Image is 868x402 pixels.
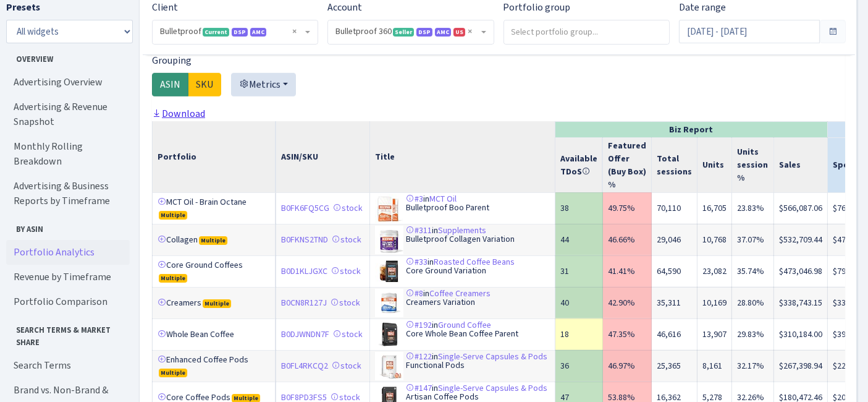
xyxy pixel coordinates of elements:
[331,297,360,309] a: stock
[6,70,130,95] a: Advertising Overview
[732,350,774,382] td: 32.17%
[732,137,774,192] th: Units session %
[555,224,603,255] td: 44
[376,257,407,286] img: 41b9OTEB8rL._SL75_.jpg
[281,297,327,309] a: B0CN8R127J
[153,121,276,192] th: Portfolio
[281,234,328,246] a: B0FKNS2TND
[370,287,555,319] td: in Creamers Variation
[6,134,130,174] a: Monthly Rolling Breakdown
[774,137,828,192] th: Sales
[333,202,363,214] a: stock
[774,350,828,382] td: $267,398.94
[152,53,192,68] label: Grouping
[188,73,221,96] label: SKU
[603,224,652,255] td: 46.66%
[555,319,603,350] td: 18
[276,121,370,192] th: ASIN/SKU
[7,319,129,348] span: Search Terms & Market Share
[407,319,432,331] a: #192
[774,319,828,350] td: $310,184.00
[453,28,465,36] span: US
[6,95,130,134] a: Advertising & Revenue Snapshot
[774,224,828,255] td: $532,709.44
[328,20,493,44] span: Bulletproof 360 <span class="badge badge-success">Seller</span><span class="badge badge-primary">...
[732,319,774,350] td: 29.83%
[407,382,432,394] a: #147
[332,360,361,372] a: stock
[232,28,248,36] span: DSP
[555,137,603,192] th: Available TDoS
[774,255,828,287] td: $473,046.98
[370,224,555,255] td: in Bulletproof Collagen Variation
[430,193,457,205] a: MCT Oil
[152,107,205,120] a: Download
[697,255,732,287] td: 23,082
[603,137,652,192] th: Featured Offer (Buy Box) %
[697,319,732,350] td: 13,907
[603,255,652,287] td: 41.41%
[376,352,407,380] img: 4178hSwjRWL._SL75_.jpg
[439,382,548,394] a: Single-Serve Capsules & Pods
[370,319,555,350] td: in Core Whole Bean Coffee Parent
[335,25,478,38] span: Bulletproof 360 <span class="badge badge-success">Seller</span><span class="badge badge-primary">...
[774,192,828,224] td: $566,087.06
[153,192,276,224] td: MCT Oil - Brain Octane
[407,193,424,205] a: #3
[292,25,297,38] span: Remove all items
[281,265,327,277] a: B0D1KLJGXC
[652,137,697,192] th: Total sessions
[555,192,603,224] td: 38
[376,289,407,317] img: 41J5LgpOZvL._SL75_.jpg
[6,353,130,378] a: Search Terms
[468,25,473,38] span: Remove all items
[603,287,652,319] td: 42.90%
[153,350,276,382] td: Enhanced Coffee Pods
[697,350,732,382] td: 8,161
[407,256,428,268] a: #33
[331,265,361,277] a: stock
[439,319,492,331] a: Ground Coffee
[732,287,774,319] td: 28.80%
[652,319,697,350] td: 46,616
[555,121,828,137] th: Biz Report
[652,255,697,287] td: 64,590
[439,225,487,236] a: Supplements
[6,240,130,265] a: Portfolio Analytics
[370,350,555,382] td: in Functional Pods
[393,28,414,36] span: Seller
[376,194,407,223] img: 51pSwV2ZPpS._SL75_.jpg
[281,328,329,340] a: B0DJWNDN7F
[697,224,732,255] td: 10,768
[203,299,231,308] span: Multiple
[774,287,828,319] td: $338,743.15
[160,25,303,38] span: Bulletproof <span class="badge badge-success">Current</span><span class="badge badge-primary">DSP...
[439,351,548,362] a: Single-Serve Capsules & Pods
[231,73,296,96] button: Metrics
[407,351,432,362] a: #122
[555,255,603,287] td: 31
[652,224,697,255] td: 29,046
[416,28,432,36] span: DSP
[7,48,129,65] span: Overview
[555,287,603,319] td: 40
[6,265,130,289] a: Revenue by Timeframe
[376,226,407,254] img: 41nZjlobDNL._SL75_.jpg
[153,224,276,255] td: Collagen
[159,274,187,283] span: Multiple
[203,28,229,36] span: Current
[370,121,555,192] th: Title
[697,137,732,192] th: Units
[332,234,361,246] a: stock
[652,192,697,224] td: 70,110
[430,288,491,299] a: Coffee Creamers
[603,192,652,224] td: 49.75%
[153,319,276,350] td: Whole Bean Coffee
[504,20,670,43] input: Select portfolio group...
[376,320,407,349] img: 31avRx8QojL._SL75_.jpg
[652,350,697,382] td: 25,365
[281,360,328,372] a: B0FL4RKCQ2
[370,192,555,224] td: in Bulletproof Boo Parent
[153,20,318,44] span: Bulletproof <span class="badge badge-success">Current</span><span class="badge badge-primary">DSP...
[697,192,732,224] td: 16,705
